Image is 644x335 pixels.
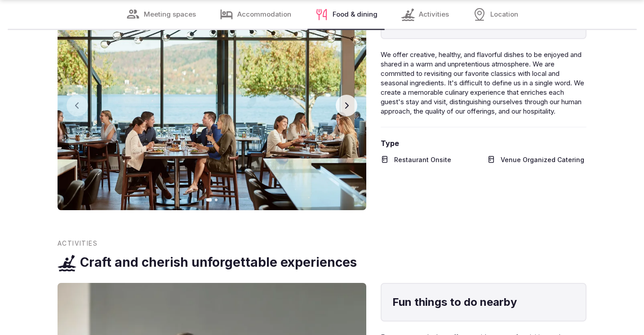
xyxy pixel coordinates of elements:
[333,10,378,19] span: Food & dining
[58,239,98,248] span: Activities
[392,295,575,310] h4: Fun things to do nearby
[419,10,449,19] span: Activities
[215,198,218,201] button: Go to slide 2
[80,254,357,271] h3: Craft and cherish unforgettable experiences
[144,10,196,19] span: Meeting spaces
[394,155,451,164] span: Restaurant Onsite
[501,155,584,164] span: Venue Organized Catering
[206,198,212,202] button: Go to slide 1
[381,138,586,148] span: Type
[58,0,366,210] img: Gallery image 1
[237,10,291,19] span: Accommodation
[490,10,518,19] span: Location
[381,50,584,115] span: We offer creative, healthy, and flavorful dishes to be enjoyed and shared in a warm and unpretent...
